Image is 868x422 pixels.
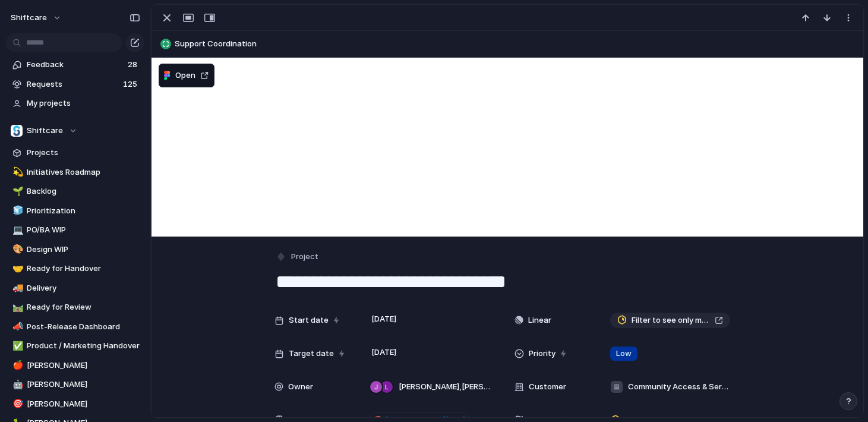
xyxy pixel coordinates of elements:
[27,301,140,313] span: Ready for Review
[12,185,21,199] div: 🌱
[11,321,23,333] button: 📣
[12,397,21,411] div: 🎯
[12,358,21,372] div: 🍎
[12,243,21,256] div: 🎨
[12,320,21,333] div: 📣
[11,244,23,256] button: 🎨
[11,340,23,352] button: ✅
[27,125,63,137] span: Shiftcare
[11,360,23,371] button: 🍎
[6,56,144,74] a: Feedback28
[5,8,68,27] button: shiftcare
[273,248,322,266] button: Project
[175,70,195,81] span: Open
[27,321,140,333] span: Post-Release Dashboard
[632,314,710,326] span: Filter to see only my activity
[6,357,144,374] a: 🍎[PERSON_NAME]
[27,282,140,294] span: Delivery
[6,95,144,112] a: My projects
[528,314,551,326] span: Linear
[291,251,318,263] span: Project
[6,376,144,393] a: 🤖[PERSON_NAME]
[616,348,632,360] span: Low
[27,263,140,275] span: Ready for Handover
[157,34,858,53] button: Support Coordination
[289,348,334,360] span: Target date
[12,165,21,179] div: 💫
[11,224,23,236] button: 💻
[6,202,144,220] a: 🧊Prioritization
[529,381,566,393] span: Customer
[27,78,119,90] span: Requests
[11,205,23,217] button: 🧊
[11,12,47,24] span: shiftcare
[27,340,140,352] span: Product / Marketing Handover
[12,301,21,314] div: 🛤️
[11,185,23,197] button: 🌱
[6,163,144,181] a: 💫Initiatives Roadmap
[6,144,144,162] a: Projects
[399,381,490,393] span: [PERSON_NAME] , [PERSON_NAME]
[11,166,23,178] button: 💫
[11,282,23,294] button: 🚚
[12,378,21,392] div: 🤖
[27,398,140,410] span: [PERSON_NAME]
[12,223,21,237] div: 💻
[6,337,144,355] a: ✅Product / Marketing Handover
[6,279,144,297] a: 🚚Delivery
[11,379,23,390] button: 🤖
[6,182,144,200] a: 🌱Backlog
[289,314,329,326] span: Start date
[27,205,140,217] span: Prioritization
[27,185,140,197] span: Backlog
[27,166,140,178] span: Initiatives Roadmap
[175,38,858,50] span: Support Coordination
[128,59,140,71] span: 28
[159,64,214,87] button: Open
[11,301,23,313] button: 🛤️
[368,312,400,326] span: [DATE]
[27,379,140,390] span: [PERSON_NAME]
[27,59,124,71] span: Feedback
[12,281,21,295] div: 🚚
[368,345,400,360] span: [DATE]
[288,381,313,393] span: Owner
[529,348,555,360] span: Priority
[6,298,144,316] a: 🛤️Ready for Review
[6,318,144,336] a: 📣Post-Release Dashboard
[123,78,140,90] span: 125
[6,75,144,93] a: Requests125
[6,241,144,259] a: 🎨Design WIP
[610,313,730,328] a: Filter to see only my activity
[628,381,730,393] span: Community Access & Service SA
[27,244,140,256] span: Design WIP
[11,263,23,275] button: 🤝
[6,395,144,413] a: 🎯[PERSON_NAME]
[12,339,21,353] div: ✅
[12,262,21,276] div: 🤝
[27,360,140,371] span: [PERSON_NAME]
[6,221,144,239] a: 💻PO/BA WIP
[6,122,144,140] button: Shiftcare
[11,398,23,410] button: 🎯
[6,260,144,278] a: 🤝Ready for Handover
[27,97,140,109] span: My projects
[27,224,140,236] span: PO/BA WIP
[27,147,140,159] span: Projects
[12,204,21,218] div: 🧊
